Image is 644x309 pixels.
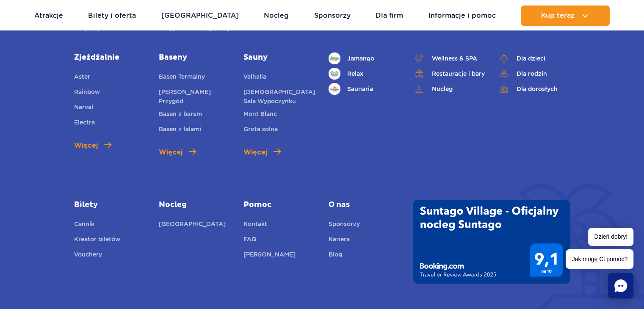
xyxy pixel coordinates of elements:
[428,6,496,26] a: Informacje i pomoc
[74,141,111,151] a: Więcej
[243,219,267,231] a: Kontakt
[329,52,401,64] a: Jamango
[159,52,231,63] a: Baseny
[159,219,226,231] a: [GEOGRAPHIC_DATA]
[588,228,633,246] span: Dzień dobry!
[74,118,95,130] a: Electra
[413,68,485,80] a: Restauracje i bary
[498,68,570,80] a: Dla rodzin
[413,83,485,95] a: Nocleg
[413,52,485,64] a: Wellness & SPA
[34,6,63,26] a: Atrakcje
[74,219,94,231] a: Cennik
[243,124,278,136] a: Grota solna
[161,6,239,26] a: [GEOGRAPHIC_DATA]
[264,6,289,26] a: Nocleg
[432,54,477,63] span: Wellness & SPA
[74,102,93,114] a: Narval
[74,235,120,246] a: Kreator biletów
[74,87,100,99] a: Rainbow
[74,104,93,110] span: Narval
[329,235,350,246] a: Kariera
[566,249,633,269] span: Jak mogę Ci pomóc?
[376,6,403,26] a: Dla firm
[243,147,267,157] span: Więcej
[243,235,257,246] a: FAQ
[329,219,360,231] a: Sponsorzy
[243,147,281,157] a: Więcej
[498,52,570,64] a: Dla dzieci
[243,72,266,84] a: Valhalla
[74,73,90,80] span: Aster
[498,83,570,95] a: Dla dorosłych
[243,110,277,117] span: Mont Blanc
[88,6,136,26] a: Bilety i oferta
[329,83,401,95] a: Saunaria
[159,147,196,157] a: Więcej
[74,200,146,210] a: Bilety
[243,109,277,121] a: Mont Blanc
[243,87,315,106] a: [DEMOGRAPHIC_DATA] Sala Wypoczynku
[329,250,342,262] a: Blog
[74,141,98,151] span: Więcej
[74,52,146,63] a: Zjeżdżalnie
[74,72,90,84] a: Aster
[159,200,231,210] a: Nocleg
[329,200,401,210] span: O nas
[314,6,351,26] a: Sponsorzy
[74,250,102,262] a: Vouchery
[521,6,610,26] button: Kup teraz
[159,124,201,136] a: Basen z falami
[243,52,315,63] a: Sauny
[413,200,570,284] img: Traveller Review Awards 2025' od Booking.com dla Suntago Village - wynik 9.1/10
[243,73,266,80] span: Valhalla
[608,273,633,298] div: Chat
[243,200,315,210] a: Pomoc
[159,87,231,106] a: [PERSON_NAME] Przygód
[329,68,401,80] a: Relax
[159,147,182,157] span: Więcej
[243,250,296,262] a: [PERSON_NAME]
[74,88,100,95] span: Rainbow
[347,54,374,63] span: Jamango
[541,12,575,19] span: Kup teraz
[159,72,205,84] a: Basen Termalny
[159,109,202,121] a: Basen z barem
